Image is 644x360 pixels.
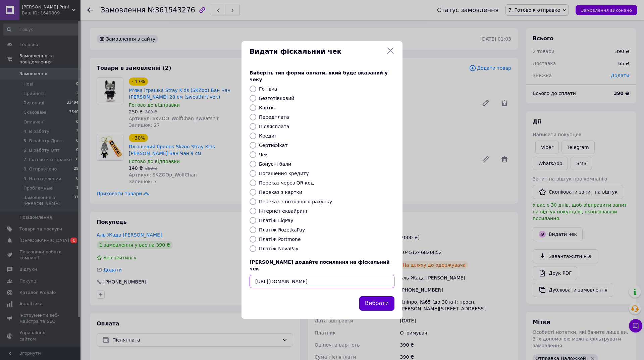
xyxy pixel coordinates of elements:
[259,190,302,195] label: Переказ з картки
[250,70,388,82] span: Виберіть тип форми оплати, який буде вказаний у чеку
[250,259,390,271] span: [PERSON_NAME] додайте посилання на фіскальний чек
[259,227,305,233] label: Платіж RozetkaPay
[259,171,309,176] label: Погашення кредиту
[259,124,289,129] label: Післясплата
[259,161,291,167] label: Бонусні бали
[259,86,277,92] label: Готівка
[259,143,288,148] label: Сертифікат
[259,180,314,186] label: Переказ через QR-код
[259,96,294,101] label: Безготівковий
[259,218,293,223] label: Платіж LiqPay
[359,296,394,311] button: Вибрати
[259,152,268,157] label: Чек
[250,47,384,56] span: Видати фіскальний чек
[259,246,299,251] label: Платіж NovaPay
[259,105,277,110] label: Картка
[259,114,289,120] label: Передплата
[259,237,301,242] label: Платіж Portmone
[259,133,277,139] label: Кредит
[250,275,394,288] input: URL чека
[259,199,332,204] label: Переказ з поточного рахунку
[259,208,308,214] label: Інтернет еквайринг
